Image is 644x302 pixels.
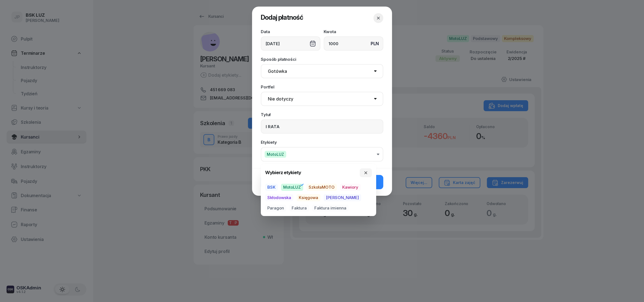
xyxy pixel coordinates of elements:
input: Np. zaliczka, pierwsza rata... [261,119,383,134]
h4: Wybierz etykiety [265,169,301,176]
span: Dodaj płatność [261,13,303,21]
button: [PERSON_NAME] [324,194,361,201]
input: 0 [324,36,383,51]
button: Paragon [265,205,286,212]
button: Kawiory [340,184,361,191]
button: MotoLUZ [261,147,383,162]
span: MotoLUZ [265,151,286,158]
button: Księgowa [297,194,320,201]
button: Faktura imienna [312,205,349,212]
button: MotoLUZ [281,184,303,191]
button: SzkołaMOTO [306,184,337,191]
button: Skłodowska [265,194,293,201]
button: BSK [265,184,278,191]
button: Faktura [289,205,309,212]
